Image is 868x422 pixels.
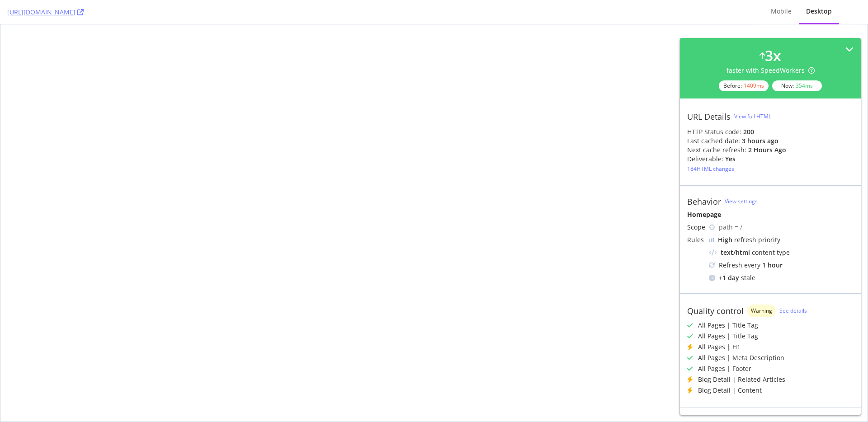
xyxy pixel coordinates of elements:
div: Next cache refresh: [687,145,746,155]
div: 1 hour [762,261,783,270]
button: View full HTML [734,109,771,124]
div: Now: [772,80,822,91]
div: + 1 day [719,273,739,282]
div: All Pages | Title Tag [698,332,758,341]
div: View full HTML [734,113,771,120]
div: HTTP Status code: [687,127,854,136]
div: Desktop [806,7,832,16]
div: URL Details [687,112,731,122]
div: Mobile [771,7,792,16]
img: cRr4yx4cyByr8BeLxltRlzBPIAAAAAElFTkSuQmCC [709,238,714,242]
a: See details [779,307,807,314]
div: Deliverable: [687,155,723,164]
div: Refresh every [709,261,854,270]
div: 3 x [765,45,781,66]
div: Blog Detail | Content [698,386,762,395]
div: 184 HTML changes [687,165,734,173]
div: Behavior [687,197,721,206]
button: 184HTML changes [687,164,734,174]
div: Rules [687,235,705,244]
div: 3 hours ago [742,136,778,145]
div: path = / [719,223,854,232]
div: Last cached date: [687,136,740,145]
div: warning label [747,305,776,317]
div: Homepage [687,210,854,219]
span: Warning [751,308,772,314]
div: Before: [719,80,769,91]
div: text/html [721,248,750,257]
a: View settings [725,197,758,205]
div: Yes [725,155,736,164]
div: faster with SpeedWorkers [726,66,815,75]
div: stale [709,273,854,282]
div: 2 hours ago [748,145,786,155]
div: All Pages | Title Tag [698,321,758,330]
div: All Pages | H1 [698,342,741,352]
div: Blog Detail | Related Articles [698,375,785,384]
div: All Pages | Meta Description [698,353,784,362]
div: 1409 ms [744,82,764,89]
div: 354 ms [796,82,813,89]
strong: 200 [743,127,754,136]
div: High [718,235,732,244]
div: content type [709,248,854,257]
a: [URL][DOMAIN_NAME] [7,8,84,17]
div: All Pages | Footer [698,364,751,373]
div: refresh priority [718,235,780,244]
div: Scope [687,223,705,232]
div: Quality control [687,306,744,316]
